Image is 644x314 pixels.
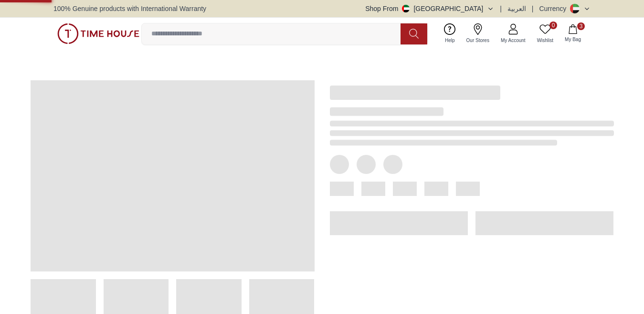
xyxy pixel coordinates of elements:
span: | [532,4,534,13]
div: Currency [539,4,570,13]
span: My Bag [561,36,585,43]
img: ... [57,23,139,44]
span: 100% Genuine products with International Warranty [53,4,206,13]
span: 3 [577,22,585,30]
span: My Account [497,37,529,44]
a: Our Stores [461,22,495,46]
button: 3My Bag [559,22,587,45]
span: Help [441,37,459,44]
span: 0 [549,22,557,29]
button: Shop From[GEOGRAPHIC_DATA] [365,4,494,13]
span: Our Stores [463,37,493,44]
span: Wishlist [533,37,557,44]
img: United Arab Emirates [402,5,410,12]
a: 0Wishlist [531,22,559,46]
span: | [500,4,502,13]
button: العربية [507,4,526,13]
a: Help [439,22,461,46]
